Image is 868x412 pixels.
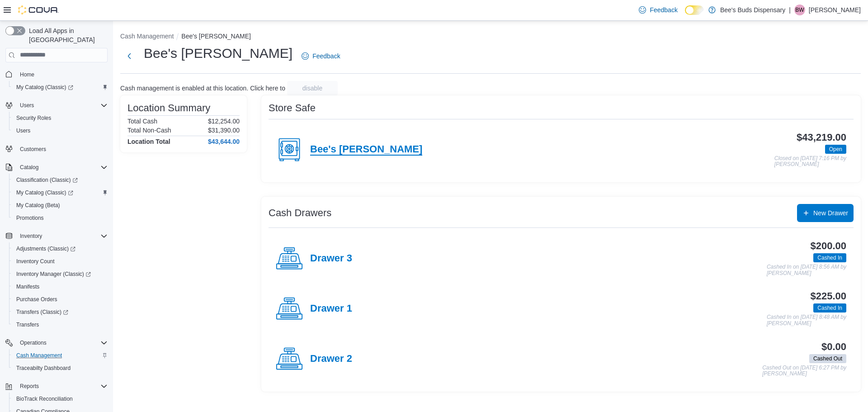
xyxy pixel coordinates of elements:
span: Promotions [13,213,108,223]
button: Home [2,68,111,81]
span: Manifests [13,281,108,292]
span: Customers [16,143,108,155]
span: Cashed Out [809,354,846,363]
h6: Total Non-Cash [127,127,171,134]
span: disable [302,84,322,93]
button: Bee's [PERSON_NAME] [181,33,251,40]
p: Closed on [DATE] 7:16 PM by [PERSON_NAME] [774,156,846,168]
span: Transfers (Classic) [13,307,108,317]
span: Inventory Count [13,256,108,267]
h3: Store Safe [269,103,316,114]
span: Traceabilty Dashboard [16,365,71,372]
h4: Location Total [127,138,170,145]
a: Manifests [13,281,43,292]
p: $12,254.00 [208,118,240,125]
a: Promotions [13,213,47,223]
div: Barbara Wilson [794,5,805,15]
span: Adjustments (Classic) [13,243,108,254]
a: BioTrack Reconciliation [13,393,76,404]
button: New Drawer [797,204,854,222]
span: My Catalog (Classic) [16,84,73,91]
button: Cash Management [9,349,111,362]
span: Inventory Manager (Classic) [13,269,108,279]
h3: Cash Drawers [269,208,331,218]
h3: $43,219.00 [797,132,846,143]
span: Adjustments (Classic) [16,245,75,252]
span: Users [16,127,30,134]
a: Adjustments (Classic) [13,243,79,254]
span: Operations [16,337,108,348]
span: Classification (Classic) [16,176,78,184]
button: Inventory [16,231,46,242]
p: Cashed Out on [DATE] 6:27 PM by [PERSON_NAME] [762,365,846,377]
button: Next [120,47,138,65]
span: Cash Management [13,350,108,361]
p: Bee's Buds Dispensary [720,5,785,15]
h4: $43,644.00 [208,138,240,145]
span: Catalog [20,164,38,171]
h3: $0.00 [821,341,846,352]
p: | [789,5,791,15]
span: Users [20,102,34,109]
button: Traceabilty Dashboard [9,362,111,374]
span: BW [795,5,804,15]
span: Cashed In [817,304,842,312]
a: My Catalog (Beta) [13,200,64,211]
span: BioTrack Reconciliation [13,393,108,404]
button: Inventory Count [9,255,111,268]
a: Inventory Count [13,256,58,267]
span: Cashed In [813,253,846,262]
span: Open [829,145,842,153]
button: Purchase Orders [9,293,111,306]
button: Customers [2,142,111,156]
a: Users [13,125,34,136]
span: New Drawer [813,208,848,218]
span: Reports [20,383,39,390]
span: Transfers (Classic) [16,308,68,316]
button: Catalog [2,161,111,174]
a: My Catalog (Classic) [13,82,77,93]
span: Cash Management [16,352,62,359]
button: Users [2,99,111,112]
a: My Catalog (Classic) [13,187,77,198]
h3: $225.00 [811,291,846,302]
button: disable [287,81,338,95]
span: Cashed In [813,303,846,313]
button: Catalog [16,162,42,173]
span: My Catalog (Classic) [13,82,108,93]
a: Cash Management [13,350,66,361]
span: BioTrack Reconciliation [16,395,73,403]
a: Inventory Manager (Classic) [13,269,94,279]
button: Manifests [9,280,111,293]
p: [PERSON_NAME] [809,5,861,15]
span: Operations [20,339,47,346]
a: My Catalog (Classic) [9,81,111,94]
span: My Catalog (Beta) [13,200,108,211]
span: Classification (Classic) [13,175,108,185]
button: Promotions [9,212,111,224]
button: Users [9,124,111,137]
a: Customers [16,144,50,155]
span: Home [16,69,108,80]
span: Cashed Out [813,355,842,363]
span: Purchase Orders [13,294,108,305]
span: My Catalog (Classic) [13,187,108,198]
span: Feedback [650,5,677,14]
span: Users [16,100,108,111]
span: Reports [16,381,108,392]
button: Reports [16,381,42,392]
button: Operations [16,337,50,348]
button: Operations [2,336,111,349]
a: Transfers (Classic) [9,306,111,318]
span: Security Roles [16,114,51,122]
span: Transfers [16,321,39,328]
a: Inventory Manager (Classic) [9,268,111,280]
button: Cash Management [120,33,174,40]
a: Adjustments (Classic) [9,242,111,255]
p: Cashed In on [DATE] 8:48 AM by [PERSON_NAME] [767,314,846,327]
span: My Catalog (Classic) [16,189,73,196]
span: Inventory Count [16,258,55,265]
span: Catalog [16,162,108,173]
h3: $200.00 [811,241,846,251]
span: Open [825,145,846,154]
